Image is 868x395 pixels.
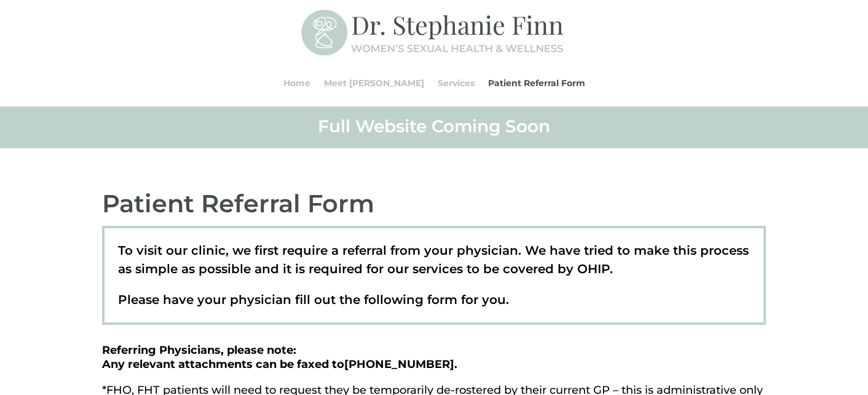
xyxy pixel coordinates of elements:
a: Meet [PERSON_NAME] [324,60,424,106]
a: Services [438,60,475,106]
p: To visit our clinic, we first require a referral from your physician. We have tried to make this ... [118,241,751,290]
h2: Full Website Coming Soon [102,115,766,143]
a: Patient Referral Form [488,60,585,106]
p: Please have your physician fill out the following form for you. [118,290,751,309]
strong: Referring Physicians, please note: Any relevant attachments can be faxed to . [102,343,457,372]
h2: Patient Referral Form [102,188,766,226]
a: Home [283,60,310,106]
span: [PHONE_NUMBER] [344,357,454,371]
